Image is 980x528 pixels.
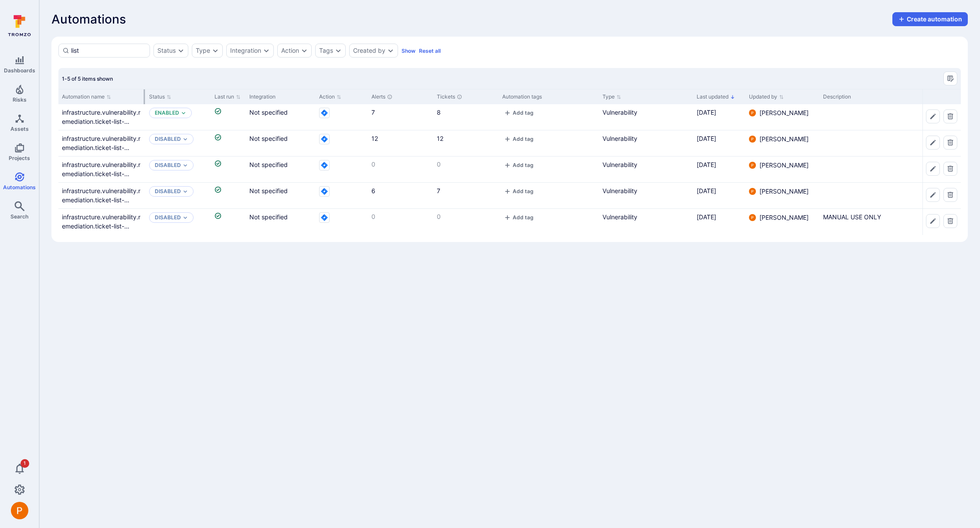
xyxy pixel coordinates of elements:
[10,213,28,220] span: Search
[759,187,809,196] span: [PERSON_NAME]
[246,130,316,156] div: Cell for Integration
[759,135,809,143] span: [PERSON_NAME]
[368,183,433,208] div: Cell for Alerts
[368,130,433,156] div: Cell for Alerts
[693,209,745,235] div: Cell for Last updated
[319,212,330,223] svg: Jira
[599,104,693,130] div: Cell for Type
[155,109,179,116] p: Enabled
[502,108,595,119] div: tags-cell-
[249,135,288,142] span: Not specified
[437,160,495,169] p: 0
[368,209,433,235] div: Cell for Alerts
[281,47,299,54] button: Action
[502,212,595,223] div: tags-cell-
[249,161,288,168] span: Not specified
[11,502,28,519] div: Peter Baker
[693,157,745,182] div: Cell for Last updated
[10,126,29,132] span: Assets
[749,188,756,195] div: Peter Baker
[745,130,820,156] div: Cell for Updated by
[62,135,140,160] a: infrastructure.vulnerability.remediation.ticket-list-group-by-project-cve
[599,130,693,156] div: Cell for Type
[249,187,288,194] span: Not specified
[759,109,809,117] span: [PERSON_NAME]
[249,213,288,221] span: Not specified
[62,109,140,134] a: infrastructure.vulnerability.remediation.ticket-list-group-by-cve
[943,162,957,176] button: Delete automation
[943,214,957,228] button: Delete automation
[437,212,495,221] p: 0
[922,104,961,130] div: Cell for
[349,44,398,58] div: created by filter
[922,130,961,156] div: Cell for
[749,135,809,143] a: [PERSON_NAME]
[502,134,595,145] div: tags-cell-
[371,135,378,142] a: 12
[922,209,961,235] div: Cell for
[71,46,146,55] input: Search automation
[211,157,246,182] div: Cell for Last run
[319,93,341,100] button: Sort by Action
[387,94,392,99] div: Unresolved alerts
[62,75,113,82] span: 1-5 of 5 items shown
[926,188,940,202] button: Edit automation
[319,47,333,54] button: Tags
[926,214,940,228] button: Edit automation
[749,162,756,169] div: Peter Baker
[62,93,111,100] button: Sort by Automation name
[196,47,210,54] button: Type
[155,162,181,169] button: Disabled
[315,44,346,58] div: tags filter
[697,213,716,221] span: [DATE]
[371,93,430,101] div: Alerts
[820,157,945,182] div: Cell for Description
[316,104,368,130] div: Cell for Action
[183,189,188,194] button: Expand dropdown
[211,130,246,156] div: Cell for Last run
[58,130,146,156] div: Cell for Automation name
[146,183,211,208] div: Cell for Status
[183,215,188,220] button: Expand dropdown
[599,209,693,235] div: Cell for Type
[502,162,535,168] button: add tag
[316,209,368,235] div: Cell for Action
[316,157,368,182] div: Cell for Action
[820,104,945,130] div: Cell for Description
[177,47,184,54] button: Expand dropdown
[183,163,188,168] button: Expand dropdown
[749,187,809,196] a: [PERSON_NAME]
[599,183,693,208] div: Cell for Type
[502,160,595,171] div: tags-cell-
[697,93,735,100] button: Sort by Last updated
[13,96,27,103] span: Risks
[749,136,756,143] div: Peter Baker
[697,161,716,168] span: [DATE]
[943,72,957,85] button: Manage columns
[823,93,942,101] div: Description
[759,213,809,222] span: [PERSON_NAME]
[433,157,499,182] div: Cell for Tickets
[499,209,599,235] div: Cell for Automation tags
[155,214,181,221] button: Disabled
[387,47,394,54] button: Expand dropdown
[353,47,385,54] div: Created by
[157,47,176,54] button: Status
[368,157,433,182] div: Cell for Alerts
[419,48,441,54] button: Reset all
[922,157,961,182] div: Cell for
[499,183,599,208] div: Cell for Automation tags
[183,136,188,142] button: Expand dropdown
[51,12,126,26] span: Automations
[749,162,756,169] img: ACg8ocICMCW9Gtmm-eRbQDunRucU07-w0qv-2qX63v-oG-s=s96-c
[892,12,968,26] button: create-automation-button
[749,188,756,195] img: ACg8ocICMCW9Gtmm-eRbQDunRucU07-w0qv-2qX63v-oG-s=s96-c
[212,47,219,54] button: Expand dropdown
[602,160,690,169] p: Vulnerability
[693,104,745,130] div: Cell for Last updated
[730,92,735,102] p: Sorted by: Alphabetically (Z-A)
